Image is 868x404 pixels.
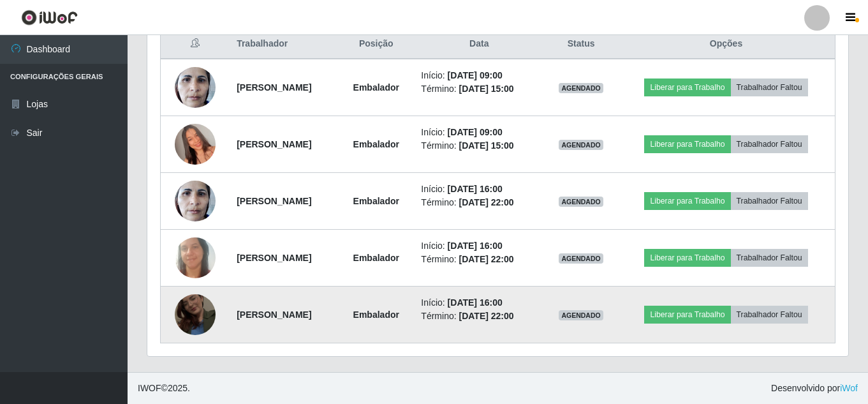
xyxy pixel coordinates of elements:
strong: Embalador [353,310,399,320]
span: AGENDADO [559,197,603,207]
button: Liberar para Trabalho [644,192,730,210]
button: Liberar para Trabalho [644,306,730,324]
button: Trabalhador Faltou [731,306,808,324]
a: iWof [840,383,858,393]
span: AGENDADO [559,310,603,320]
strong: Embalador [353,253,399,263]
th: Data [413,29,545,59]
strong: [PERSON_NAME] [237,82,311,93]
th: Status [545,29,617,59]
li: Início: [421,296,537,310]
time: [DATE] 09:00 [448,70,503,80]
time: [DATE] 16:00 [448,241,503,251]
img: 1694453886302.jpeg [175,60,216,114]
li: Início: [421,126,537,139]
time: [DATE] 16:00 [448,184,503,194]
time: [DATE] 22:00 [459,254,513,264]
time: [DATE] 09:00 [448,127,503,137]
img: 1694453886302.jpeg [175,174,216,228]
span: © 2025 . [138,382,190,395]
button: Trabalhador Faltou [731,192,808,210]
span: IWOF [138,383,161,393]
strong: [PERSON_NAME] [237,253,311,263]
time: [DATE] 15:00 [459,84,513,94]
button: Trabalhador Faltou [731,135,808,153]
strong: Embalador [353,139,399,149]
img: 1756742293072.jpeg [175,278,216,351]
strong: Embalador [353,196,399,206]
strong: [PERSON_NAME] [237,196,311,206]
img: CoreUI Logo [21,10,78,26]
button: Trabalhador Faltou [731,249,808,267]
span: AGENDADO [559,140,603,150]
li: Término: [421,82,537,96]
img: 1705655847886.jpeg [175,216,216,299]
button: Liberar para Trabalho [644,79,730,96]
button: Trabalhador Faltou [731,79,808,96]
span: Desenvolvido por [771,382,858,395]
li: Término: [421,196,537,209]
li: Início: [421,183,537,196]
li: Término: [421,253,537,266]
strong: Embalador [353,82,399,93]
th: Trabalhador [229,29,339,59]
span: AGENDADO [559,83,603,93]
time: [DATE] 22:00 [459,311,513,321]
img: 1751455620559.jpeg [175,108,216,181]
li: Início: [421,69,537,82]
time: [DATE] 16:00 [448,297,503,308]
li: Início: [421,239,537,253]
time: [DATE] 15:00 [459,140,513,151]
th: Posição [339,29,413,59]
button: Liberar para Trabalho [644,249,730,267]
li: Término: [421,139,537,153]
time: [DATE] 22:00 [459,197,513,207]
li: Término: [421,310,537,323]
button: Liberar para Trabalho [644,135,730,153]
th: Opções [617,29,835,59]
span: AGENDADO [559,253,603,264]
strong: [PERSON_NAME] [237,139,311,149]
strong: [PERSON_NAME] [237,310,311,320]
